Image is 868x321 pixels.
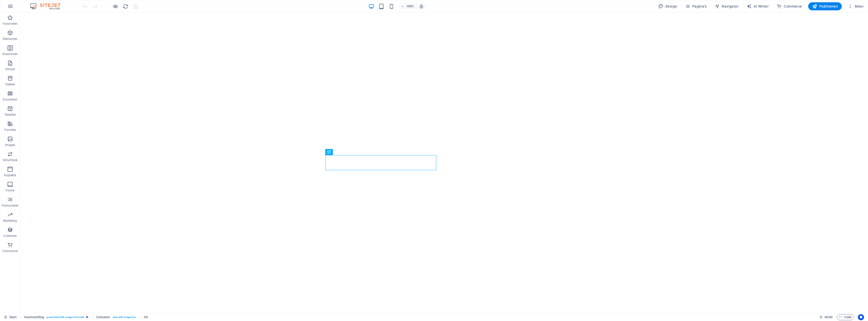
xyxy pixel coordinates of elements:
[4,314,17,320] a: Klik om selectie op te heffen, dubbelklik om Pagina's te open
[839,314,852,320] span: Code
[96,314,110,320] span: Klik om te selecteren, dubbelklik om te bewerken
[4,128,16,132] p: Functies
[846,2,866,10] button: Meer
[3,158,17,162] p: Schuifblok
[812,4,838,9] span: Publiceren
[713,2,741,10] button: Navigator
[419,4,424,9] i: Stel bij het wijzigen van de grootte van de weergegeven website automatisch het juist zoomniveau ...
[837,314,854,320] button: Code
[777,4,802,9] span: Commerce
[3,234,17,238] p: Collecties
[144,314,148,320] span: Klik om te selecteren, dubbelklik om te bewerken
[24,314,148,320] nav: breadcrumb
[656,2,679,10] div: Design (Ctrl+Alt+Y)
[775,2,804,10] button: Commerce
[658,4,677,9] span: Design
[29,3,67,9] img: Editor Logo
[3,219,17,223] p: Marketing
[86,316,88,318] i: Dit element is een aanpasbare voorinstelling
[683,2,709,10] button: Pagina's
[656,2,679,10] button: Design
[848,4,864,9] span: Meer
[112,314,136,320] span: . text-with-image-box
[685,4,707,9] span: Pagina's
[6,188,15,192] p: Footer
[123,4,128,9] i: Pagina opnieuw laden
[808,2,842,10] button: Publiceren
[24,314,44,320] span: Klik om te selecteren, dubbelklik om te bewerken
[4,113,16,117] p: Tabellen
[3,52,18,56] p: Kolommen
[745,2,771,10] button: AI Writer
[828,315,829,319] span: :
[819,314,833,320] h6: Sessietijd
[747,4,769,9] span: AI Writer
[3,97,17,102] p: Accordeon
[5,67,15,71] p: Inhoud
[5,82,15,86] p: Vakken
[858,314,864,320] button: Usercentrics
[3,249,18,253] p: Commerce
[2,204,18,208] p: Formulieren
[5,143,15,147] p: Images
[715,4,739,9] span: Navigator
[46,314,84,320] span: . preset-text-with-image-v4-boxed
[825,314,832,320] span: 00 00
[398,3,416,9] button: 100%
[3,37,17,41] p: Elementen
[4,173,16,177] p: Koptekst
[122,3,128,9] button: reload
[112,3,118,9] button: Klik hier om de voorbeeldmodus te verlaten en verder te gaan met bewerken
[3,22,17,26] p: Favorieten
[406,3,414,9] h6: 100%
